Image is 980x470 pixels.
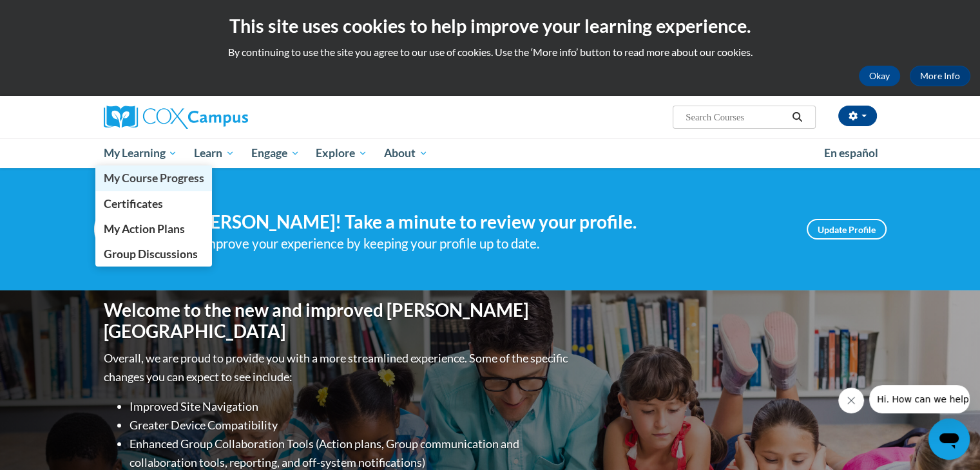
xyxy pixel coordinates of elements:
a: Certificates [95,191,213,216]
span: Explore [316,146,367,161]
div: Main menu [84,138,896,168]
span: Learn [194,146,235,161]
span: En español [824,146,878,160]
a: Update Profile [807,219,887,240]
a: Group Discussions [95,241,213,267]
span: Group Discussions [103,247,197,261]
div: Help improve your experience by keeping your profile up to date. [171,233,787,254]
a: My Course Progress [95,165,213,191]
p: Overall, we are proud to provide you with a more streamlined experience. Some of the specific cha... [104,349,571,386]
h1: Welcome to the new and improved [PERSON_NAME][GEOGRAPHIC_DATA] [104,299,571,343]
input: Search Courses [684,109,787,125]
a: Explore [307,138,376,168]
span: Certificates [103,197,162,211]
span: My Course Progress [103,171,204,185]
button: Account Settings [838,106,877,126]
li: Improved Site Navigation [130,397,571,416]
a: My Learning [95,138,186,168]
span: Hi. How can we help? [8,9,104,19]
a: More Info [910,66,970,86]
span: My Learning [103,146,177,161]
button: Search [787,109,807,125]
a: Cox Campus [104,106,349,129]
a: En español [816,140,887,167]
h4: Hi [PERSON_NAME]! Take a minute to review your profile. [171,211,787,233]
a: About [376,138,436,168]
img: Cox Campus [104,106,248,129]
button: Okay [859,66,900,86]
iframe: Message from company [869,385,970,413]
a: My Action Plans [95,216,213,241]
li: Greater Device Compatibility [130,416,571,435]
a: Engage [243,138,308,168]
span: My Action Plans [103,222,184,236]
a: Learn [186,138,243,168]
img: Profile Image [94,200,152,258]
iframe: Close message [838,388,864,413]
span: Engage [251,146,300,161]
iframe: Button to launch messaging window [928,418,970,460]
span: About [384,146,428,161]
p: By continuing to use the site you agree to our use of cookies. Use the ‘More info’ button to read... [10,45,970,59]
h2: This site uses cookies to help improve your learning experience. [10,13,970,39]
